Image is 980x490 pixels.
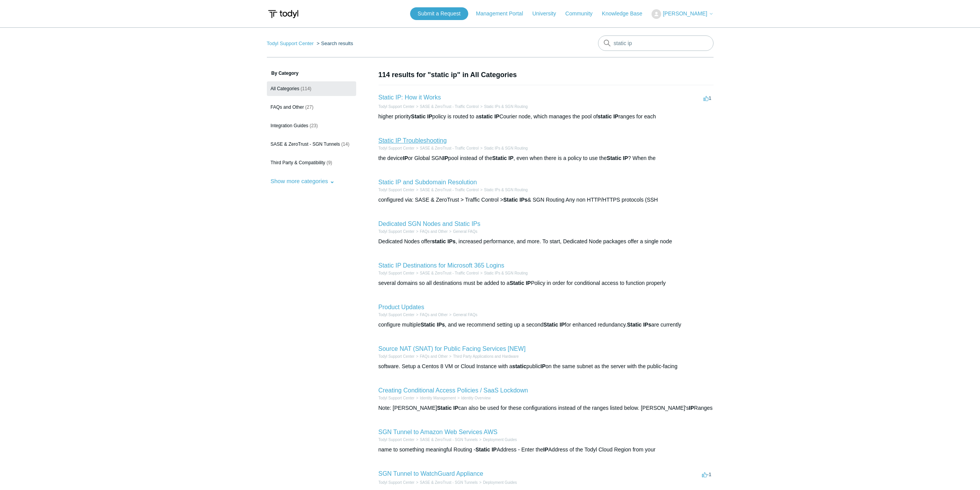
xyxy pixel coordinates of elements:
div: Dedicated Nodes offer , increased performance, and more. To start, Dedicated Node packages offer ... [379,237,714,246]
em: Static IP [492,155,513,161]
em: Static IP [607,155,628,161]
span: Third Party & Compatibility [271,160,325,165]
a: FAQs and Other [420,229,447,234]
em: static IP [479,113,499,120]
a: Static IP and Subdomain Resolution [379,179,477,185]
a: Todyl Support Center [379,480,415,485]
span: (27) [305,104,313,110]
li: Static IPs & SGN Routing [479,270,528,276]
a: Todyl Support Center [379,188,415,192]
li: Third Party Applications and Hardware [448,354,519,359]
a: General FAQs [453,313,477,317]
li: Todyl Support Center [379,187,415,193]
a: Creating Conditional Access Policies / SaaS Lockdown [379,387,528,394]
a: Submit a Request [410,7,468,20]
li: SASE & ZeroTrust - Traffic Control [414,104,479,109]
a: Deployment Guides [483,480,517,485]
li: Deployment Guides [478,437,517,443]
a: Identity Overview [461,396,491,400]
a: Todyl Support Center [379,313,415,317]
span: (14) [341,141,349,147]
a: Static IPs & SGN Routing [484,146,528,150]
a: Static IPs & SGN Routing [484,271,528,275]
a: FAQs and Other [420,313,447,317]
input: Search [598,35,714,51]
a: SASE & ZeroTrust - Traffic Control [420,146,479,150]
a: SASE & ZeroTrust - SGN Tunnels [420,480,477,485]
a: Identity Management [420,396,456,400]
li: FAQs and Other [414,312,447,318]
li: SASE & ZeroTrust - Traffic Control [414,187,479,193]
a: SASE & ZeroTrust - Traffic Control [420,188,479,192]
a: Todyl Support Center [379,229,415,234]
a: SASE & ZeroTrust - SGN Tunnels (14) [267,137,356,152]
em: Static IP [411,113,432,120]
li: Todyl Support Center [379,395,415,401]
li: Static IPs & SGN Routing [479,104,528,109]
em: IP [403,155,408,161]
a: Static IPs & SGN Routing [484,188,528,192]
li: FAQs and Other [414,229,447,234]
a: SASE & ZeroTrust - Traffic Control [420,271,479,275]
div: Note: [PERSON_NAME] can also be used for these configurations instead of the ranges listed below.... [379,404,714,412]
li: SASE & ZeroTrust - Traffic Control [414,145,479,151]
span: [PERSON_NAME] [663,10,707,17]
div: configured via: SASE & ZeroTrust > Traffic Control > & SGN Routing Any non HTTP/HTTPS protocols (SSH [379,196,714,204]
a: University [532,10,563,18]
a: Knowledge Base [602,10,650,18]
li: Todyl Support Center [379,270,415,276]
span: (114) [301,86,312,91]
em: static IPs [432,238,456,244]
li: General FAQs [448,312,477,318]
li: General FAQs [448,229,477,234]
em: IP [689,405,694,411]
a: Static IP Troubleshooting [379,137,447,144]
div: higher priority policy is routed to a Courier node, which manages the pool of ranges for each [379,113,714,121]
span: Integration Guides [271,123,308,128]
a: Todyl Support Center [379,438,415,442]
h3: By Category [267,70,356,77]
div: the device or Global SGN pool instead of the , even when there is a policy to use the ? When the [379,154,714,162]
h1: 114 results for "static ip" in All Categories [379,70,714,80]
li: Todyl Support Center [379,104,415,109]
a: Source NAT (SNAT) for Public Facing Services [NEW] [379,345,526,352]
a: Third Party Applications and Hardware [453,354,519,359]
a: SGN Tunnel to Amazon Web Services AWS [379,429,498,435]
a: SASE & ZeroTrust - SGN Tunnels [420,438,477,442]
a: Integration Guides (23) [267,118,356,133]
li: Todyl Support Center [379,229,415,234]
a: All Categories (114) [267,81,356,96]
span: -1 [702,471,712,477]
span: (23) [310,123,318,128]
span: 1 [704,95,711,101]
em: Static IP [509,280,531,286]
em: Static IP [437,405,458,411]
a: FAQs and Other [420,354,447,359]
a: Todyl Support Center [379,354,415,359]
span: FAQs and Other [271,104,304,110]
div: several domains so all destinations must be added to a Policy in order for conditional access to ... [379,279,714,287]
em: IP [543,446,548,453]
li: Static IPs & SGN Routing [479,145,528,151]
em: static IP [598,113,618,120]
span: (9) [327,160,332,165]
a: Third Party & Compatibility (9) [267,155,356,170]
li: Todyl Support Center [379,145,415,151]
a: Deployment Guides [483,438,517,442]
em: IP [541,363,546,369]
li: FAQs and Other [414,354,447,359]
a: Todyl Support Center [379,146,415,150]
a: FAQs and Other (27) [267,100,356,115]
a: SASE & ZeroTrust - Traffic Control [420,104,479,109]
li: SASE & ZeroTrust - SGN Tunnels [414,437,477,443]
li: Todyl Support Center [379,437,415,443]
a: Product Updates [379,304,424,310]
em: Static IPs [420,322,445,328]
li: Todyl Support Center [379,312,415,318]
li: Todyl Support Center [267,40,315,46]
em: Static IP [543,322,565,328]
em: Static IPs [503,197,528,203]
li: SASE & ZeroTrust - SGN Tunnels [414,480,477,485]
li: Todyl Support Center [379,480,415,485]
em: static [512,363,526,369]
